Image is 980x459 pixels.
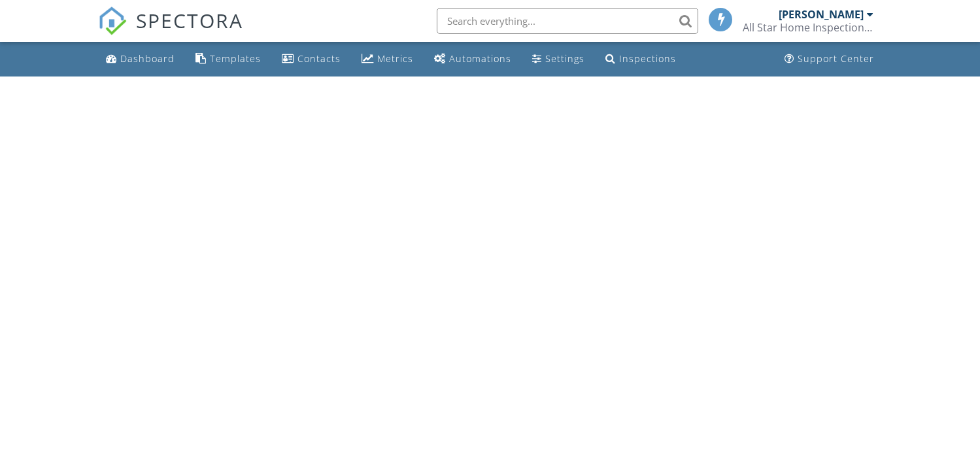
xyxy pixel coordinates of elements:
[356,47,418,71] a: Metrics
[297,52,341,65] div: Contacts
[527,47,590,71] a: Settings
[136,7,243,34] span: SPECTORA
[377,52,413,65] div: Metrics
[743,21,873,34] div: All Star Home Inspections, LLC
[545,52,584,65] div: Settings
[779,8,864,21] div: [PERSON_NAME]
[798,52,874,65] div: Support Center
[120,52,175,65] div: Dashboard
[429,47,516,71] a: Automations (Basic)
[210,52,261,65] div: Templates
[190,47,266,71] a: Templates
[619,52,676,65] div: Inspections
[437,8,698,34] input: Search everything...
[98,7,127,35] img: The Best Home Inspection Software - Spectora
[449,52,511,65] div: Automations
[277,47,346,71] a: Contacts
[101,47,180,71] a: Dashboard
[600,47,681,71] a: Inspections
[98,18,243,45] a: SPECTORA
[779,47,879,71] a: Support Center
